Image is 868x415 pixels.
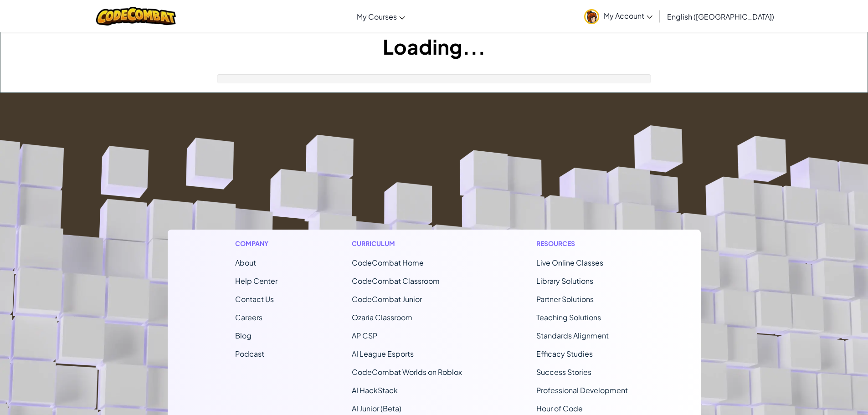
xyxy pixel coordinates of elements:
[536,258,603,267] a: Live Online Classes
[667,12,774,21] span: English ([GEOGRAPHIC_DATA])
[235,331,252,340] a: Blog
[352,239,462,248] h1: Curriculum
[352,258,424,267] span: CodeCombat Home
[352,385,398,395] a: AI HackStack
[536,385,628,395] a: Professional Development
[663,4,779,29] a: English ([GEOGRAPHIC_DATA])
[580,2,657,31] a: My Account
[352,313,412,322] a: Ozaria Classroom
[352,4,410,29] a: My Courses
[536,239,633,248] h1: Resources
[235,276,277,286] a: Help Center
[235,349,264,359] a: Podcast
[536,294,594,304] a: Partner Solutions
[235,313,262,322] a: Careers
[536,276,593,286] a: Library Solutions
[536,367,591,377] a: Success Stories
[352,276,440,286] a: CodeCombat Classroom
[235,294,274,304] span: Contact Us
[536,349,593,359] a: Efficacy Studies
[536,404,583,413] a: Hour of Code
[536,313,601,322] a: Teaching Solutions
[352,367,462,377] a: CodeCombat Worlds on Roblox
[357,12,397,21] span: My Courses
[235,239,277,248] h1: Company
[584,9,599,24] img: avatar
[352,404,401,413] a: AI Junior (Beta)
[0,32,868,61] h1: Loading...
[352,331,377,340] a: AP CSP
[96,7,176,26] img: CodeCombat logo
[235,258,256,267] a: About
[352,349,414,359] a: AI League Esports
[604,11,652,20] span: My Account
[536,331,609,340] a: Standards Alignment
[352,294,422,304] a: CodeCombat Junior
